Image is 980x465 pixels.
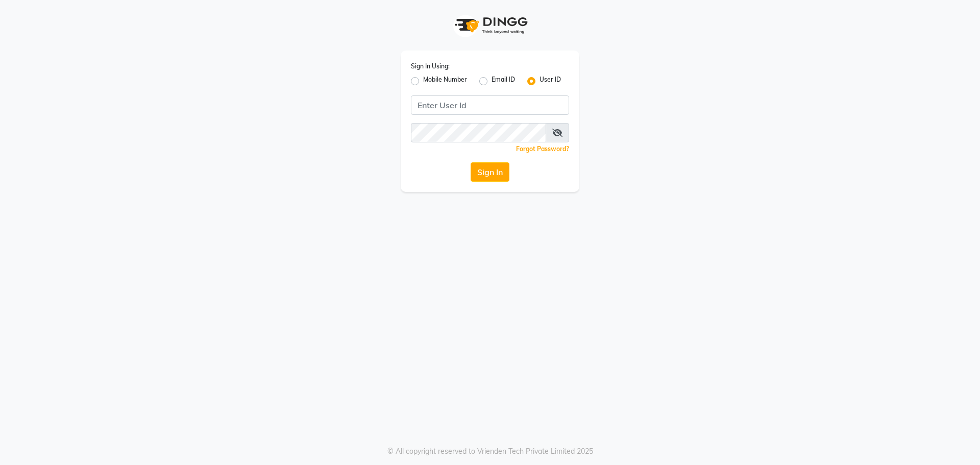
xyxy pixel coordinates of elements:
button: Sign In [471,162,509,182]
input: Username [411,95,569,115]
label: Email ID [492,75,515,87]
input: Username [411,123,546,142]
img: logo1.svg [449,10,531,40]
label: Sign In Using: [411,62,450,71]
label: User ID [540,75,561,87]
label: Mobile Number [423,75,467,87]
a: Forgot Password? [516,145,569,153]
